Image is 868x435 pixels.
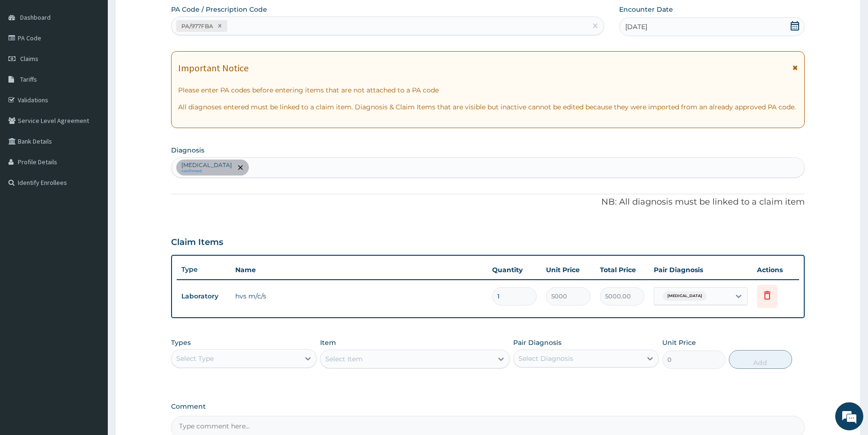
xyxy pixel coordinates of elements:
[171,196,805,208] p: NB: All diagnosis must be linked to a claim item
[20,13,51,22] span: Dashboard
[236,163,245,172] span: remove selection option
[171,339,191,347] label: Types
[649,260,752,279] th: Pair Diagnosis
[178,102,798,112] p: All diagnoses entered must be linked to a claim item. Diagnosis & Claim Items that are visible bu...
[518,354,573,363] div: Select Diagnosis
[179,21,215,31] div: PA/977FBA
[513,338,561,347] label: Pair Diagnosis
[171,237,223,248] h3: Claim Items
[231,287,487,305] td: hvs m/c/s
[595,260,649,279] th: Total Price
[181,161,232,169] p: [MEDICAL_DATA]
[171,5,267,14] label: PA Code / Prescription Code
[625,22,647,31] span: [DATE]
[171,403,805,411] label: Comment
[178,63,248,73] h1: Important Notice
[663,291,707,301] span: [MEDICAL_DATA]
[54,118,129,213] span: We're online!
[154,5,176,27] div: Minimize live chat window
[320,338,336,347] label: Item
[177,288,231,305] td: Laboratory
[662,338,696,347] label: Unit Price
[619,5,673,14] label: Encounter Date
[752,260,799,279] th: Actions
[729,350,792,369] button: Add
[171,145,204,155] label: Diagnosis
[176,354,214,363] div: Select Type
[17,47,38,70] img: d_794563401_company_1708531726252_794563401
[20,54,38,63] span: Claims
[541,260,595,279] th: Unit Price
[5,256,179,289] textarea: Type your message and hit 'Enter'
[177,261,231,278] th: Type
[231,260,487,279] th: Name
[181,169,232,174] small: confirmed
[178,85,798,95] p: Please enter PA codes before entering items that are not attached to a PA code
[487,260,541,279] th: Quantity
[49,53,157,65] div: Chat with us now
[20,75,37,84] span: Tariffs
